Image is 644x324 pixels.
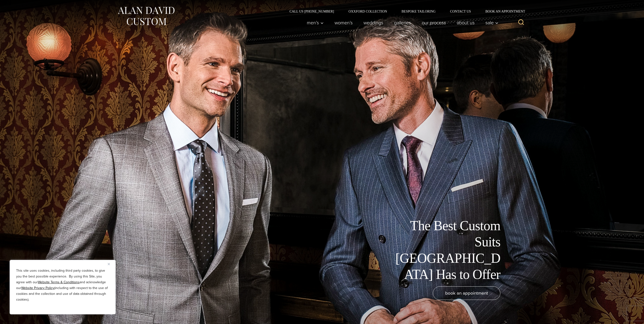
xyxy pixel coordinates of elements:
a: Galleries [389,18,416,27]
a: Website Privacy Policy [21,285,54,290]
button: Close [108,261,114,267]
a: Bespoke Tailoring [394,10,443,13]
a: Contact Us [443,10,478,13]
a: About Us [451,18,480,27]
span: book an appointment [445,290,488,297]
a: Book an Appointment [478,10,527,13]
a: book an appointment [433,286,500,300]
a: Website Terms & Conditions [38,280,80,285]
img: Close [108,263,110,265]
span: Men’s [307,20,324,25]
a: Our Process [416,18,451,27]
p: This site uses cookies, including third party cookies, to give you the best possible experience. ... [16,268,109,303]
button: View Search Form [515,17,527,28]
a: Oxxford Collection [341,10,394,13]
a: Women’s [329,18,358,27]
nav: Secondary Navigation [282,10,527,13]
a: Call Us [PHONE_NUMBER] [282,10,341,13]
h1: The Best Custom Suits [GEOGRAPHIC_DATA] Has to Offer [392,218,500,283]
span: Sale [485,20,498,25]
a: weddings [358,18,389,27]
img: Alan David Custom [117,5,175,27]
nav: Primary Navigation [302,18,501,27]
